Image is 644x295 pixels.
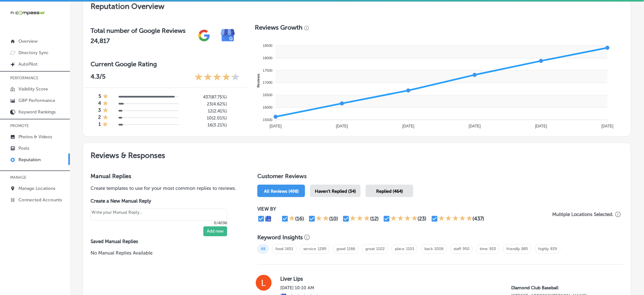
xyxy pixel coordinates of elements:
p: 4.3 /5 [91,73,105,83]
tspan: 17000 [263,81,273,85]
p: Reputation [18,157,41,162]
h4: 3 [98,107,101,114]
p: Create templates to use for your most common replies to reviews. [91,185,237,192]
tspan: 16500 [263,93,273,97]
tspan: 18000 [263,56,273,60]
a: 920 [489,247,496,251]
tspan: [DATE] [535,124,547,128]
a: friendly [506,247,520,251]
p: Posts [18,146,29,151]
div: 1 Star [289,215,295,223]
tspan: [DATE] [601,124,613,128]
a: highly [538,247,549,251]
p: Manage Locations [18,186,55,191]
a: staff [454,247,461,251]
p: Photos & Videos [18,134,52,140]
textarea: Create your Quick Reply [91,209,227,221]
div: 1 Star [103,114,108,121]
h5: 437 ( 87.75% ) [184,94,227,100]
tspan: 16000 [263,105,273,109]
p: 0/4096 [91,221,227,225]
a: 1101 [406,247,414,251]
a: 1289 [318,247,326,251]
h1: Customer Reviews [257,173,623,182]
img: 660ab0bf-5cc7-4cb8-ba1c-48b5ae0f18e60NCTV_CLogo_TV_Black_-500x88.png [10,10,45,16]
label: Liver Lips [280,276,613,282]
tspan: [DATE] [469,124,481,128]
div: 1 Star [103,107,108,114]
button: Add new [203,227,227,236]
a: good [336,247,345,251]
h3: Manual Replies [91,173,237,180]
img: e7ababfa220611ac49bdb491a11684a6.png [216,24,240,47]
a: 950 [463,247,470,251]
a: food [275,247,283,251]
h5: 10 ( 2.01% ) [184,115,227,121]
h4: 5 [98,93,101,100]
a: time [480,247,488,251]
h3: Keyword Insights [257,234,303,241]
div: 2 Stars [316,215,329,223]
label: Saved Manual Replies [91,239,237,245]
a: 885 [521,247,528,251]
div: 5 Stars [438,215,473,223]
a: place [395,247,404,251]
a: 1102 [376,247,385,251]
h4: 2 [98,114,101,121]
h4: 4 [98,100,101,107]
p: Connected Accounts [18,197,62,203]
p: Multiple Locations Selected. [552,212,614,217]
a: 839 [550,247,557,251]
h2: 24,817 [91,37,186,45]
span: All [257,244,269,254]
div: 4.3 Stars [194,73,240,83]
p: VIEW BY [257,206,550,212]
h5: 23 ( 4.62% ) [184,101,227,107]
a: back [424,247,433,251]
img: gPZS+5FD6qPJAAAAABJRU5ErkJggg== [192,24,216,47]
div: (10) [329,216,338,222]
p: Keyword Rankings [18,109,56,115]
a: 1006 [434,247,444,251]
div: (12) [370,216,379,222]
div: (437) [473,216,485,222]
tspan: 18500 [263,44,273,48]
div: 1 Star [102,121,108,128]
span: Haven't Replied (34) [315,189,356,194]
h4: 1 [98,121,101,128]
tspan: [DATE] [336,124,348,128]
p: Visibility Score [18,86,48,92]
div: 3 Stars [350,215,370,223]
tspan: [DATE] [269,124,281,128]
a: 1166 [347,247,355,251]
span: Replied (464) [376,189,403,194]
div: 1 Star [103,93,108,100]
tspan: [DATE] [402,124,414,128]
p: GBP Performance [18,98,55,103]
p: Overview [18,39,37,44]
a: service [303,247,316,251]
p: Directory Sync [18,50,49,55]
a: 1651 [285,247,293,251]
span: All Reviews (498) [264,189,299,194]
label: [DATE] 10:10 AM [280,285,320,291]
div: (16) [295,216,304,222]
tspan: 17500 [263,68,273,72]
div: (23) [418,216,427,222]
tspan: 15500 [263,118,273,122]
h3: Reviews Growth [255,24,303,31]
p: Diamond Club Baseball [512,285,613,291]
p: AutoPilot [18,61,37,67]
div: 4 Stars [390,215,418,223]
div: 1 Star [103,100,108,107]
p: No Manual Replies Available [91,250,237,257]
text: Reviews [256,74,260,88]
h5: 12 ( 2.41% ) [184,108,227,114]
a: great [365,247,375,251]
h3: Current Google Rating [91,60,240,68]
h5: 16 ( 3.21% ) [184,122,227,128]
h3: Total number of Google Reviews [91,27,186,34]
label: Create a New Manual Reply [91,198,227,204]
h2: Reviews & Responses [83,143,631,165]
